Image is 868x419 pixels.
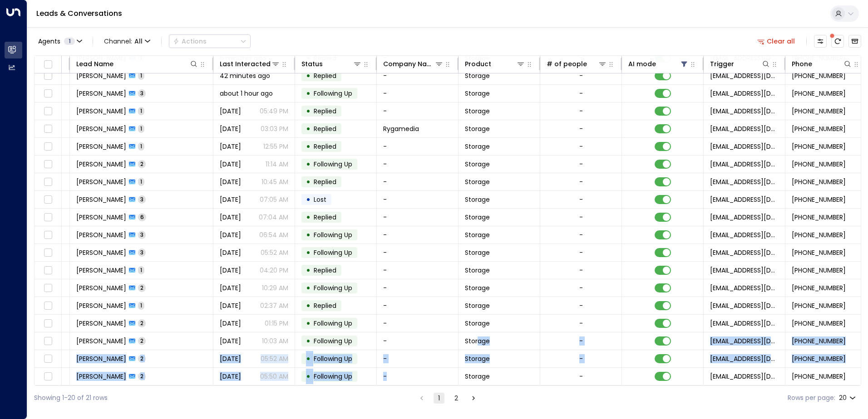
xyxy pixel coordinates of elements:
span: leads@space-station.co.uk [710,266,779,275]
span: leads@space-station.co.uk [710,372,779,381]
td: - [377,350,459,367]
span: There are new threads available. Refresh the grid to view the latest updates. [831,35,844,48]
span: 1 [138,72,144,79]
div: • [306,369,311,384]
span: Sep 13, 2025 [220,301,241,310]
span: Toggle select row [42,265,54,276]
div: • [306,227,311,243]
p: 10:03 AM [262,336,288,346]
span: Rygamedia [383,124,419,133]
span: +447738369884 [792,319,846,328]
div: - [579,195,583,204]
span: Toggle select row [42,229,54,241]
span: Toggle select row [42,106,54,117]
span: Mark Taylor [76,71,126,80]
div: • [306,333,311,349]
span: leads@space-station.co.uk [710,248,779,257]
div: - [579,142,583,151]
td: - [377,262,459,279]
span: leads@space-station.co.uk [710,213,779,222]
div: - [579,89,583,98]
span: Yesterday [220,248,241,257]
span: Channel: [100,35,154,48]
div: • [306,103,311,119]
span: +447999885596 [792,248,846,257]
span: Following Up [314,372,352,381]
td: - [377,191,459,208]
span: 1 [64,38,75,45]
span: Storage [465,107,490,116]
span: All [134,38,143,45]
span: Ruth Etumudor [76,266,126,275]
span: Yesterday [220,142,241,151]
span: Agents [38,38,60,44]
span: Replied [314,213,336,222]
span: Storage [465,71,490,80]
p: 07:05 AM [260,195,288,204]
div: Lead Name [76,58,198,69]
div: • [306,263,311,278]
span: Sep 13, 2025 [220,266,241,275]
td: - [377,297,459,314]
span: Gavin Campbell [76,230,126,239]
span: Toggle select all [42,59,54,70]
td: - [377,156,459,173]
button: Go to page 2 [451,393,462,404]
span: Replied [314,107,336,116]
span: +447772028406 [792,213,846,222]
p: 07:04 AM [259,213,288,222]
div: Phone [792,58,812,69]
button: Go to next page [468,393,479,404]
span: Yesterday [220,124,241,133]
span: Storage [465,283,490,292]
span: Following Up [314,283,352,292]
span: leads@space-station.co.uk [710,89,779,98]
td: - [377,368,459,385]
span: 2 [138,355,146,362]
span: Storage [465,372,490,381]
span: Toggle select row [42,88,54,99]
td: - [377,279,459,297]
span: Gareth Davis [76,89,126,98]
span: Toggle select row [42,371,54,382]
button: page 1 [434,393,444,404]
p: 05:50 AM [260,372,288,381]
td: - [377,244,459,261]
span: Following Up [314,319,352,328]
span: Lost [314,195,326,204]
span: 1 [138,125,144,132]
span: leads@space-station.co.uk [710,301,779,310]
div: Actions [173,37,207,45]
p: 10:45 AM [261,177,288,186]
button: Customize [814,35,827,48]
span: Toggle select row [42,212,54,223]
div: Last Interacted [220,58,271,69]
span: 1 [138,266,144,274]
span: Ryan Garratt [76,124,126,133]
span: Following Up [314,248,352,257]
div: - [579,177,583,186]
span: Indy Saini [76,107,126,116]
span: +447840689080 [792,142,846,151]
p: 11:14 AM [266,160,288,169]
div: - [579,230,583,239]
span: +447868649071 [792,230,846,239]
td: - [377,67,459,84]
span: Toggle select row [42,247,54,258]
span: Storage [465,213,490,222]
span: 3 [138,195,146,203]
div: - [579,319,583,328]
div: - [579,160,583,169]
div: Trigger [710,58,770,69]
span: Yesterday [220,160,241,169]
span: Toggle select row [42,176,54,188]
span: leads@space-station.co.uk [710,71,779,80]
div: • [306,174,311,190]
span: Wayne Panton [76,213,126,222]
span: Replied [314,266,336,275]
span: Storage [465,301,490,310]
span: leads@space-station.co.uk [710,354,779,363]
div: Trigger [710,58,734,69]
td: - [377,102,459,120]
td: - [377,315,459,332]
